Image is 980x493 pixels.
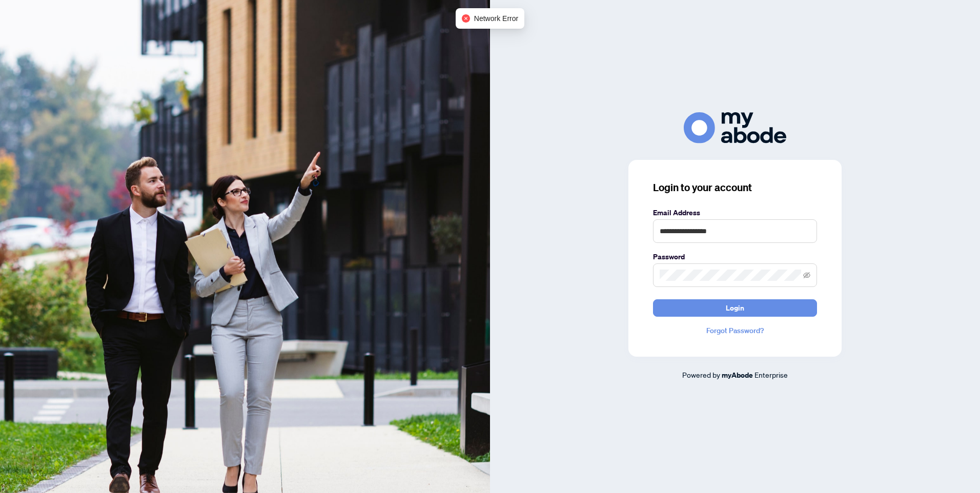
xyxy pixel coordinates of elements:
span: Powered by [682,370,720,379]
a: Forgot Password? [653,325,817,336]
span: Login [726,300,744,316]
label: Email Address [653,207,817,218]
span: Network Error [474,13,518,24]
a: myAbode [722,369,753,381]
button: Login [653,299,817,317]
span: close-circle [462,14,470,23]
img: ma-logo [684,112,786,143]
label: Password [653,251,817,262]
h3: Login to your account [653,180,817,195]
span: Enterprise [754,370,788,379]
span: eye-invisible [803,272,810,279]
